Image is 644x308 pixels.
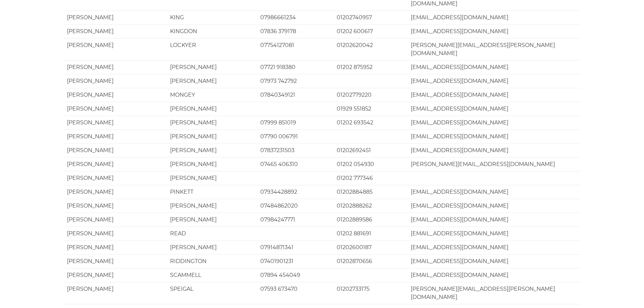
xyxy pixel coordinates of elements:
[257,10,333,24] td: 07986661234
[333,254,407,268] td: 01202870656
[333,60,407,74] td: 01202 875952
[257,185,333,199] td: 07934428892
[257,38,333,60] td: 07754127081
[167,60,257,74] td: [PERSON_NAME]
[64,199,167,213] td: [PERSON_NAME]
[257,24,333,38] td: 07836 379178
[407,143,581,157] td: [EMAIL_ADDRESS][DOMAIN_NAME]
[64,10,167,24] td: [PERSON_NAME]
[257,60,333,74] td: 07721 918380
[64,143,167,157] td: [PERSON_NAME]
[64,74,167,88] td: [PERSON_NAME]
[407,74,581,88] td: [EMAIL_ADDRESS][DOMAIN_NAME]
[167,24,257,38] td: KINGDON
[167,157,257,171] td: [PERSON_NAME]
[64,116,167,129] td: [PERSON_NAME]
[167,129,257,143] td: [PERSON_NAME]
[333,185,407,199] td: 01202884885
[407,38,581,60] td: [PERSON_NAME][EMAIL_ADDRESS][PERSON_NAME][DOMAIN_NAME]
[64,102,167,116] td: [PERSON_NAME]
[167,185,257,199] td: PINKETT
[257,157,333,171] td: 07465 406310
[64,227,167,240] td: [PERSON_NAME]
[167,171,257,185] td: [PERSON_NAME]
[167,10,257,24] td: KING
[167,102,257,116] td: [PERSON_NAME]
[333,24,407,38] td: 01202 600617
[167,227,257,240] td: READ
[167,74,257,88] td: [PERSON_NAME]
[64,129,167,143] td: [PERSON_NAME]
[407,227,581,240] td: [EMAIL_ADDRESS][DOMAIN_NAME]
[167,116,257,129] td: [PERSON_NAME]
[333,199,407,213] td: 01202888262
[257,74,333,88] td: 07973 742792
[407,254,581,268] td: [EMAIL_ADDRESS][DOMAIN_NAME]
[333,116,407,129] td: 01202 693542
[64,171,167,185] td: [PERSON_NAME]
[407,24,581,38] td: [EMAIL_ADDRESS][DOMAIN_NAME]
[407,129,581,143] td: [EMAIL_ADDRESS][DOMAIN_NAME]
[167,199,257,213] td: [PERSON_NAME]
[167,213,257,227] td: [PERSON_NAME]
[167,38,257,60] td: LOCKYER
[407,240,581,254] td: [EMAIL_ADDRESS][DOMAIN_NAME]
[333,143,407,157] td: 01202692451
[167,282,257,304] td: SPEIGAL
[407,185,581,199] td: [EMAIL_ADDRESS][DOMAIN_NAME]
[257,199,333,213] td: 07484862020
[64,213,167,227] td: [PERSON_NAME]
[333,88,407,102] td: 01202779220
[333,10,407,24] td: 01202740957
[64,185,167,199] td: [PERSON_NAME]
[167,254,257,268] td: RIDDINGTON
[257,129,333,143] td: 07790 006791
[167,268,257,282] td: SCAMMELL
[333,240,407,254] td: 01202600187
[407,199,581,213] td: [EMAIL_ADDRESS][DOMAIN_NAME]
[64,268,167,282] td: [PERSON_NAME]
[407,268,581,282] td: [EMAIL_ADDRESS][DOMAIN_NAME]
[407,282,581,304] td: [PERSON_NAME][EMAIL_ADDRESS][PERSON_NAME][DOMAIN_NAME]
[333,157,407,171] td: 01202 054930
[64,240,167,254] td: [PERSON_NAME]
[64,88,167,102] td: [PERSON_NAME]
[257,254,333,268] td: 07401901231
[407,157,581,171] td: [PERSON_NAME][EMAIL_ADDRESS][DOMAIN_NAME]
[257,143,333,157] td: 07837231503
[257,282,333,304] td: 07593 673470
[64,38,167,60] td: [PERSON_NAME]
[64,282,167,304] td: [PERSON_NAME]
[257,116,333,129] td: 07999 851019
[257,88,333,102] td: 07840349121
[64,157,167,171] td: [PERSON_NAME]
[407,213,581,227] td: [EMAIL_ADDRESS][DOMAIN_NAME]
[407,88,581,102] td: [EMAIL_ADDRESS][DOMAIN_NAME]
[333,102,407,116] td: 01929 551852
[333,171,407,185] td: 01202 777346
[407,10,581,24] td: [EMAIL_ADDRESS][DOMAIN_NAME]
[64,24,167,38] td: [PERSON_NAME]
[167,88,257,102] td: MONGEY
[64,254,167,268] td: [PERSON_NAME]
[167,240,257,254] td: [PERSON_NAME]
[64,60,167,74] td: [PERSON_NAME]
[333,227,407,240] td: 01202 881691
[407,102,581,116] td: [EMAIL_ADDRESS][DOMAIN_NAME]
[333,282,407,304] td: 01202733175
[333,213,407,227] td: 01202889586
[333,38,407,60] td: 01202620042
[257,240,333,254] td: 07914871341
[407,60,581,74] td: [EMAIL_ADDRESS][DOMAIN_NAME]
[257,213,333,227] td: 07984247771
[407,116,581,129] td: [EMAIL_ADDRESS][DOMAIN_NAME]
[167,143,257,157] td: [PERSON_NAME]
[257,268,333,282] td: 07894 454049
